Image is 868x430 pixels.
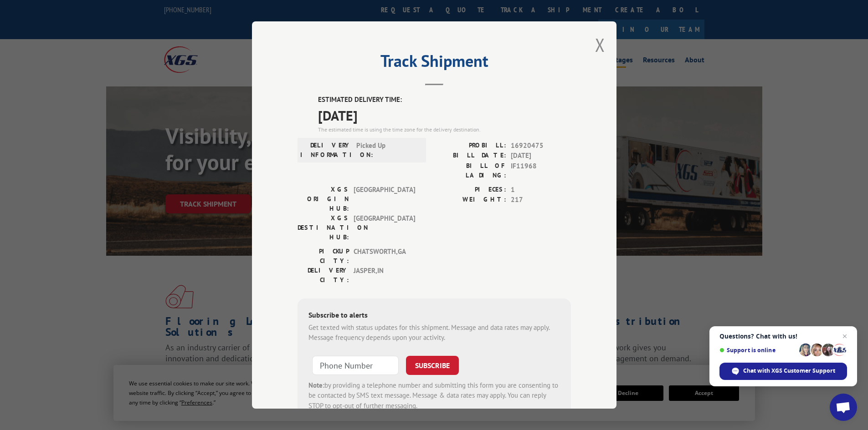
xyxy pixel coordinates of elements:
[719,363,847,380] span: Chat with XGS Customer Support
[511,195,571,205] span: 217
[354,213,415,242] span: [GEOGRAPHIC_DATA]
[318,105,571,126] span: [DATE]
[595,33,605,57] button: Close modal
[308,309,560,323] div: Subscribe to alerts
[298,185,349,213] label: XGS ORIGIN HUB:
[434,151,506,161] label: BILL DATE:
[511,185,571,195] span: 1
[511,151,571,161] span: [DATE]
[406,356,459,375] button: SUBSCRIBE
[300,141,352,160] label: DELIVERY INFORMATION:
[318,126,571,134] div: The estimated time is using the time zone for the delivery destination.
[511,141,571,151] span: 16920475
[318,95,571,105] label: ESTIMATED DELIVERY TIME:
[830,394,857,421] a: Open chat
[298,213,349,242] label: XGS DESTINATION HUB:
[308,380,560,411] div: by providing a telephone number and submitting this form you are consenting to be contacted by SM...
[312,356,399,375] input: Phone Number
[298,55,571,72] h2: Track Shipment
[298,266,349,285] label: DELIVERY CITY:
[434,161,506,180] label: BILL OF LADING:
[354,185,415,213] span: [GEOGRAPHIC_DATA]
[354,266,415,285] span: JASPER , IN
[743,367,835,375] span: Chat with XGS Customer Support
[356,141,418,160] span: Picked Up
[434,185,506,195] label: PIECES:
[308,381,324,390] strong: Note:
[719,347,796,354] span: Support is online
[354,247,415,266] span: CHATSWORTH , GA
[511,161,571,180] span: IF11968
[308,323,560,343] div: Get texted with status updates for this shipment. Message and data rates may apply. Message frequ...
[719,333,847,340] span: Questions? Chat with us!
[434,195,506,205] label: WEIGHT:
[434,141,506,151] label: PROBILL:
[298,247,349,266] label: PICKUP CITY:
